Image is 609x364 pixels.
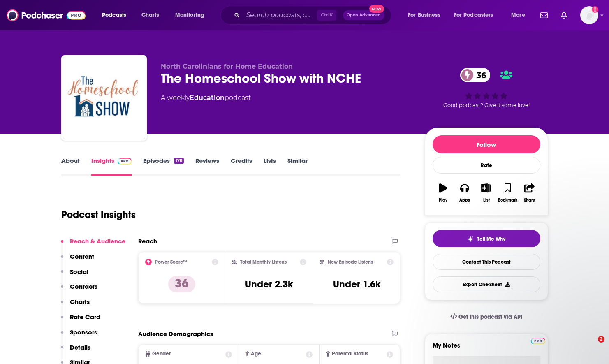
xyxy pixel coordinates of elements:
button: Charts [61,298,90,313]
button: Apps [454,178,475,208]
span: Open Advanced [347,13,381,17]
label: My Notes [433,341,540,356]
span: For Business [408,9,440,21]
h2: New Episode Listens [328,259,373,265]
img: Podchaser - Follow, Share and Rate Podcasts [7,7,86,23]
h2: Audience Demographics [138,330,213,338]
p: Charts [70,298,90,306]
button: Open AdvancedNew [343,10,384,20]
iframe: Intercom live chat [581,336,601,356]
button: Follow [433,135,540,153]
p: Social [70,268,88,276]
button: Show profile menu [580,6,598,24]
a: Contact This Podcast [433,254,540,270]
div: Play [439,198,447,203]
button: tell me why sparkleTell Me Why [433,230,540,247]
button: open menu [96,9,137,22]
span: Gender [152,351,171,357]
img: User Profile [580,6,598,24]
span: New [369,5,384,13]
button: Play [433,178,454,208]
span: Charts [141,9,159,21]
span: More [511,9,525,21]
h2: Total Monthly Listens [240,259,287,265]
button: open menu [402,9,451,22]
div: Rate [433,157,540,174]
h2: Power Score™ [155,259,187,265]
span: Monitoring [175,9,204,21]
span: 2 [598,336,604,343]
div: Search podcasts, credits, & more... [228,6,399,25]
p: Details [70,343,90,351]
button: Content [61,253,94,268]
span: Logged in as nwierenga [580,6,598,24]
span: Podcasts [102,9,126,21]
span: Age [251,351,261,357]
a: Show notifications dropdown [537,8,551,22]
button: open menu [169,9,215,22]
a: InsightsPodchaser Pro [91,157,132,176]
h1: Podcast Insights [61,209,136,221]
p: Rate Card [70,313,100,321]
div: List [483,198,490,203]
h2: Reach [138,237,157,245]
a: Education [190,94,225,102]
svg: Add a profile image [592,6,598,13]
a: About [61,157,80,176]
h3: Under 2.3k [245,278,293,290]
a: 36 [460,68,490,82]
div: A weekly podcast [161,93,251,103]
p: Contacts [70,283,97,290]
button: Sponsors [61,328,97,343]
p: Content [70,253,94,260]
button: Reach & Audience [61,237,125,253]
input: Search podcasts, credits, & more... [243,9,317,22]
a: Lists [264,157,276,176]
span: For Podcasters [454,9,493,21]
button: Share [519,178,540,208]
div: 178 [174,158,183,164]
a: Episodes178 [143,157,183,176]
span: Parental Status [332,351,368,357]
p: 36 [168,276,195,292]
span: Good podcast? Give it some love! [443,102,530,108]
a: Charts [136,9,164,22]
button: Rate Card [61,313,100,328]
a: Reviews [195,157,219,176]
button: List [475,178,497,208]
div: 36Good podcast? Give it some love! [425,63,548,114]
a: Get this podcast via API [444,307,529,327]
div: Bookmark [498,198,517,203]
button: open menu [449,9,505,22]
button: open menu [505,9,535,22]
span: Ctrl K [317,10,336,21]
button: Export One-Sheet [433,276,540,292]
span: North Carolinians for Home Education [161,63,293,70]
a: Credits [231,157,252,176]
div: Share [524,198,535,203]
img: tell me why sparkle [467,236,474,242]
span: Tell Me Why [477,236,505,242]
h3: Under 1.6k [333,278,380,290]
a: Show notifications dropdown [558,8,570,22]
p: Sponsors [70,328,97,336]
a: Similar [287,157,308,176]
button: Contacts [61,283,97,298]
button: Bookmark [497,178,519,208]
img: The Homeschool Show with NCHE [63,57,145,139]
div: Apps [459,198,470,203]
span: 36 [468,68,490,82]
button: Details [61,343,90,359]
p: Reach & Audience [70,237,125,245]
img: Podchaser Pro [118,158,132,165]
button: Social [61,268,88,283]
